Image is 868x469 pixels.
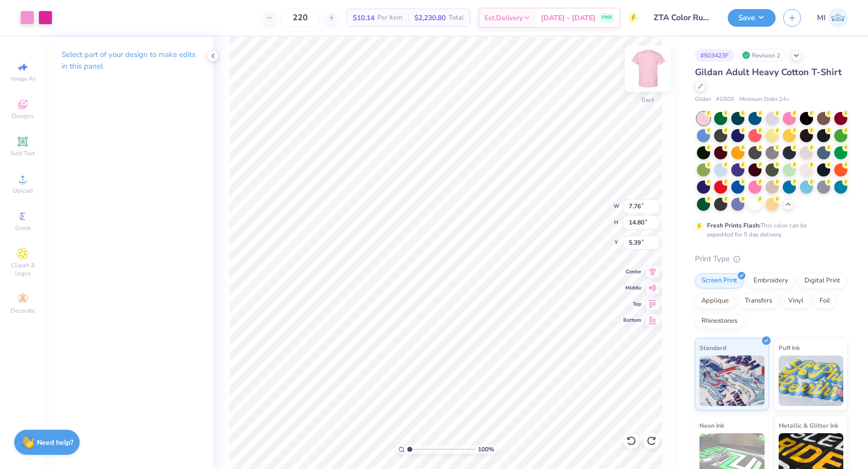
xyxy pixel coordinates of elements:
[695,49,734,62] div: # 503423F
[747,273,795,288] div: Embroidery
[602,14,612,21] span: FREE
[281,9,320,27] input: – –
[782,294,810,309] div: Vinyl
[707,221,761,229] strong: Fresh Prints Flash:
[646,8,720,28] input: Untitled Design
[484,13,523,23] span: Est. Delivery
[11,75,35,83] span: Image AI
[478,445,494,454] span: 100 %
[641,95,655,104] div: Back
[13,187,33,195] span: Upload
[15,224,31,232] span: Greek
[623,268,641,275] span: Center
[695,95,711,104] span: Gildan
[414,13,446,23] span: $2,230.80
[695,294,735,309] div: Applique
[695,314,744,329] div: Rhinestones
[11,307,35,315] span: Decorate
[817,8,848,28] a: MI
[623,284,641,291] span: Middle
[817,12,826,24] span: MI
[699,420,724,431] span: Neon Ink
[541,13,595,23] span: [DATE] - [DATE]
[628,48,668,89] img: Back
[353,13,374,23] span: $10.14
[623,301,641,308] span: Top
[449,13,464,23] span: Total
[699,342,726,353] span: Standard
[779,356,844,406] img: Puff Ink
[12,112,34,120] span: Designs
[779,342,800,353] span: Puff Ink
[62,49,197,72] p: Select part of your design to make edits in this panel
[695,273,744,288] div: Screen Print
[716,95,734,104] span: # G500
[695,66,842,78] span: Gildan Adult Heavy Cotton T-Shirt
[11,149,35,157] span: Add Text
[828,8,848,28] img: Miruna Ispas
[779,420,838,431] span: Metallic & Glitter Ink
[728,9,776,27] button: Save
[739,95,790,104] span: Minimum Order: 24 +
[5,261,40,277] span: Clipart & logos
[37,438,73,447] strong: Need help?
[738,294,779,309] div: Transfers
[813,294,837,309] div: Foil
[623,317,641,324] span: Bottom
[798,273,847,288] div: Digital Print
[699,356,765,406] img: Standard
[377,13,402,23] span: Per Item
[707,221,831,239] div: This color can be expedited for 5 day delivery.
[739,49,786,62] div: Revision 2
[695,253,848,265] div: Print Type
